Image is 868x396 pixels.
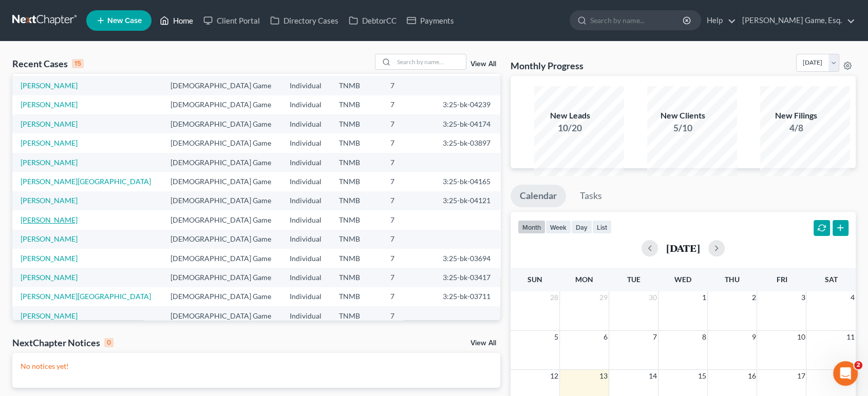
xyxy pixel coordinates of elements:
[162,114,282,133] td: [DEMOGRAPHIC_DATA] Game
[155,11,198,30] a: Home
[21,138,78,147] a: [PERSON_NAME]
[534,122,606,134] div: 10/20
[198,11,265,30] a: Client Portal
[21,158,78,167] a: [PERSON_NAME]
[435,249,500,268] td: 3:25-bk-03694
[382,95,435,114] td: 7
[598,291,609,304] span: 29
[435,268,500,287] td: 3:25-bk-03417
[850,291,856,304] span: 4
[331,172,382,191] td: TNMB
[162,172,282,191] td: [DEMOGRAPHIC_DATA] Game
[162,249,282,268] td: [DEMOGRAPHIC_DATA] Game
[854,361,862,369] span: 2
[331,95,382,114] td: TNMB
[760,110,832,122] div: New Filings
[162,230,282,249] td: [DEMOGRAPHIC_DATA] Game
[281,287,331,306] td: Individual
[104,338,114,347] div: 0
[725,275,740,284] span: Thu
[162,191,282,210] td: [DEMOGRAPHIC_DATA] Game
[549,370,559,382] span: 12
[72,59,84,68] div: 15
[21,215,78,224] a: [PERSON_NAME]
[470,61,496,68] a: View All
[382,287,435,306] td: 7
[666,243,700,253] h2: [DATE]
[331,249,382,268] td: TNMB
[162,210,282,229] td: [DEMOGRAPHIC_DATA] Game
[592,220,612,234] button: list
[702,11,736,30] a: Help
[701,331,707,343] span: 8
[382,210,435,229] td: 7
[549,291,559,304] span: 28
[824,275,837,284] span: Sat
[331,153,382,172] td: TNMB
[162,268,282,287] td: [DEMOGRAPHIC_DATA] Game
[697,370,707,382] span: 15
[800,291,806,304] span: 3
[281,133,331,152] td: Individual
[382,191,435,210] td: 7
[281,306,331,325] td: Individual
[331,76,382,95] td: TNMB
[382,133,435,152] td: 7
[281,114,331,133] td: Individual
[652,331,658,343] span: 7
[162,133,282,152] td: [DEMOGRAPHIC_DATA] Game
[674,275,691,284] span: Wed
[162,287,282,306] td: [DEMOGRAPHIC_DATA] Game
[331,210,382,229] td: TNMB
[331,191,382,210] td: TNMB
[796,370,806,382] span: 17
[750,331,757,343] span: 9
[281,191,331,210] td: Individual
[21,120,78,128] a: [PERSON_NAME]
[281,153,331,172] td: Individual
[435,114,500,133] td: 3:25-bk-04174
[760,122,832,134] div: 4/8
[598,370,609,382] span: 13
[107,17,142,25] span: New Case
[571,185,611,207] a: Tasks
[382,268,435,287] td: 7
[776,275,787,284] span: Fri
[21,81,78,90] a: [PERSON_NAME]
[382,230,435,249] td: 7
[527,275,542,284] span: Sun
[602,331,609,343] span: 6
[21,177,151,186] a: [PERSON_NAME][GEOGRAPHIC_DATA]
[435,287,500,306] td: 3:25-bk-03711
[281,230,331,249] td: Individual
[470,340,496,347] a: View All
[382,249,435,268] td: 7
[845,331,856,343] span: 11
[545,220,571,234] button: week
[575,275,593,284] span: Mon
[647,110,719,122] div: New Clients
[21,196,78,205] a: [PERSON_NAME]
[281,268,331,287] td: Individual
[162,306,282,325] td: [DEMOGRAPHIC_DATA] Game
[331,133,382,152] td: TNMB
[344,11,402,30] a: DebtorCC
[281,172,331,191] td: Individual
[21,273,78,282] a: [PERSON_NAME]
[21,361,492,371] p: No notices yet!
[435,172,500,191] td: 3:25-bk-04165
[518,220,545,234] button: month
[21,292,151,301] a: [PERSON_NAME][GEOGRAPHIC_DATA]
[331,268,382,287] td: TNMB
[627,275,640,284] span: Tue
[571,220,592,234] button: day
[331,230,382,249] td: TNMB
[331,114,382,133] td: TNMB
[382,76,435,95] td: 7
[12,57,84,70] div: Recent Cases
[265,11,344,30] a: Directory Cases
[746,370,757,382] span: 16
[511,60,583,72] h3: Monthly Progress
[162,76,282,95] td: [DEMOGRAPHIC_DATA] Game
[21,254,78,263] a: [PERSON_NAME]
